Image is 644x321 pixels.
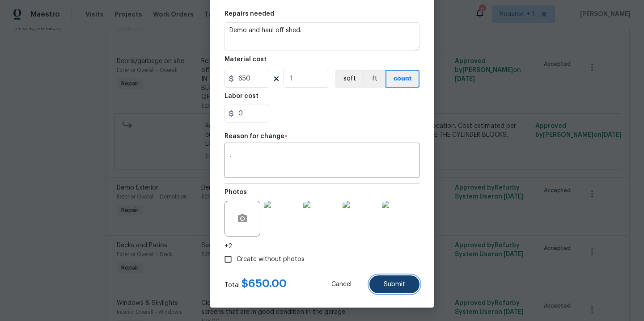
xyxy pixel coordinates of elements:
[225,189,247,195] h5: Photos
[225,56,267,63] h5: Material cost
[230,152,414,171] textarea: .
[225,279,287,290] div: Total
[363,70,386,88] button: ft
[225,22,419,51] textarea: Demo and haul off shed.
[237,255,305,264] span: Create without photos
[317,275,366,293] button: Cancel
[335,70,363,88] button: sqft
[225,242,232,251] span: +2
[369,275,419,293] button: Submit
[241,278,287,289] span: $ 650.00
[384,281,405,288] span: Submit
[225,133,284,139] h5: Reason for change
[225,93,258,99] h5: Labor cost
[386,70,419,88] button: count
[331,281,352,288] span: Cancel
[225,11,274,17] h5: Repairs needed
